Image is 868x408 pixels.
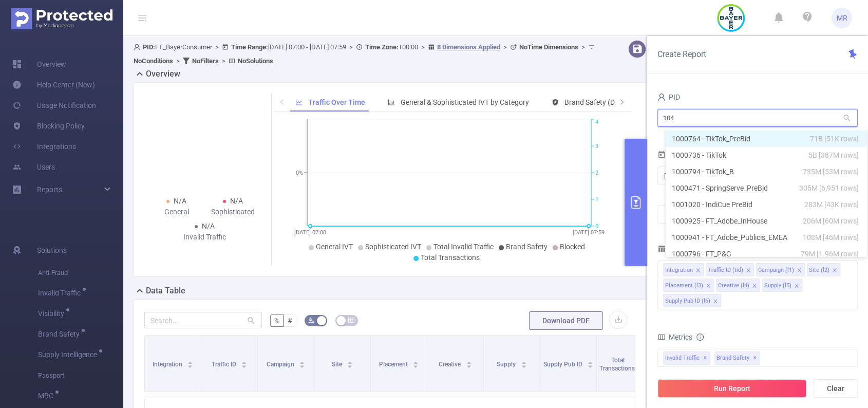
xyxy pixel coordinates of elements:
span: Visibility [38,310,68,317]
i: icon: caret-up [521,360,526,363]
span: 305M [6,951 rows] [799,182,859,194]
span: > [578,43,588,51]
div: icon: rightAdvanced Time Properties [658,206,857,223]
span: > [219,57,229,65]
span: 71B [51K rows] [810,133,859,144]
i: icon: caret-up [187,360,193,363]
span: Solutions [37,240,67,261]
tspan: 1 [595,196,598,203]
div: Traffic ID (tid) [708,264,743,277]
span: > [418,43,428,51]
tspan: [DATE] 07:59 [573,229,605,236]
h2: Overview [146,68,180,80]
span: 5B [387M rows] [808,150,859,161]
i: icon: info-circle [696,333,704,341]
i: icon: close [746,268,751,274]
tspan: 3 [595,143,598,150]
span: Brand Safety (Detected) [564,98,641,106]
div: Site (l2) [809,264,829,277]
b: Time Zone: [365,43,399,51]
i: icon: caret-up [466,360,471,363]
span: Total Transactions [599,357,636,372]
i: icon: close [797,268,802,274]
div: Sort [412,360,419,366]
i: icon: caret-down [588,364,593,367]
div: Sort [466,360,472,366]
span: Brand Safety [38,330,83,338]
span: Create Report [657,49,706,59]
i: icon: caret-down [299,364,305,367]
li: 1000925 - FT_Adobe_InHouse [666,213,867,229]
i: icon: right [619,99,625,105]
span: % [274,317,279,325]
tspan: 4 [595,119,598,126]
span: Anti-Fraud [38,263,123,283]
span: > [212,43,222,51]
div: Sort [187,360,193,366]
span: Supply Intelligence [38,351,101,358]
span: Traffic Over Time [308,98,365,106]
div: Sort [587,360,593,366]
span: N/A [202,222,215,230]
div: Supply (l5) [764,279,791,292]
div: General [148,207,205,217]
span: FT_BayerConsumer [DATE] 07:00 - [DATE] 07:59 +00:00 [134,43,597,65]
tspan: 0 [595,223,598,230]
i: icon: caret-up [241,360,247,363]
i: icon: left [279,99,285,105]
li: Creative (l4) [716,279,760,292]
span: General & Sophisticated IVT by Category [401,98,529,106]
li: Placement (l3) [663,279,714,292]
span: Dimensions [657,245,706,253]
span: General IVT [316,243,353,251]
span: MRC [38,392,57,399]
i: icon: caret-up [299,360,305,363]
a: Blocking Policy [12,116,85,136]
tspan: [DATE] 07:00 [294,229,326,236]
div: Invalid Traffic [177,232,233,243]
span: Campaign [267,361,296,368]
li: 1000471 - SpringServe_PreBid [666,180,867,196]
i: icon: caret-down [413,364,419,367]
i: icon: close [752,283,757,289]
i: icon: caret-up [347,360,353,363]
li: 1000796 - FT_P&G [666,246,867,262]
span: Invalid Traffic [663,351,710,365]
a: Usage Notification [12,95,96,116]
button: Clear [814,379,858,398]
span: 206M [60M rows] [803,215,859,227]
i: icon: close [832,268,837,274]
span: Supply [497,361,517,368]
input: Start date [663,169,746,183]
span: > [500,43,510,51]
div: Sort [521,360,527,366]
span: Metrics [657,333,692,341]
li: Integration [663,263,704,276]
u: 8 Dimensions Applied [437,43,500,51]
li: Site (l2) [807,263,840,276]
div: Placement (l3) [665,279,703,292]
i: icon: user [657,93,666,101]
span: ✕ [703,352,707,364]
i: icon: caret-up [413,360,419,363]
i: icon: caret-down [521,364,526,367]
span: 283M [43K rows] [804,199,859,210]
span: N/A [230,197,243,205]
span: Blocked [560,243,585,251]
li: 1001020 - IndiCue PreBid [666,196,867,213]
div: Supply Pub ID (l6) [665,294,710,308]
span: Invalid Traffic [38,289,84,296]
i: icon: close [794,283,799,289]
b: Time Range: [231,43,268,51]
li: 1000764 - TikTok_PreBid [666,131,867,147]
span: Traffic ID [212,361,238,368]
i: icon: caret-down [347,364,353,367]
div: Sophisticated [205,207,261,217]
b: No Solutions [238,57,273,65]
b: No Conditions [134,57,173,65]
input: Search... [144,312,262,328]
span: > [173,57,183,65]
span: 108M [46M rows] [803,232,859,243]
div: Campaign (l1) [758,264,794,277]
div: Sort [299,360,305,366]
